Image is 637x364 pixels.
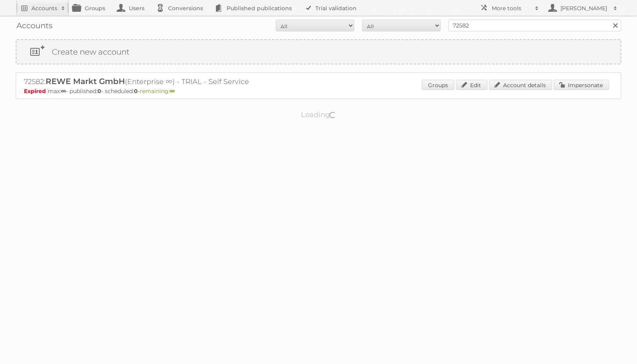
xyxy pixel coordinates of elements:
span: REWE Markt GmbH [46,77,125,86]
a: Edit [456,80,487,90]
strong: ∞ [61,88,66,95]
strong: 0 [97,88,101,95]
h2: [PERSON_NAME] [558,4,610,12]
strong: 0 [134,88,138,95]
h2: Accounts [31,4,57,12]
h2: More tools [492,4,531,12]
a: Account details [489,80,552,90]
a: Groups [422,80,454,90]
a: Create new account [16,40,621,64]
strong: ∞ [170,88,175,95]
span: Expired [24,88,48,95]
a: Impersonate [554,80,609,90]
p: max: - published: - scheduled: - [24,88,613,95]
h2: 72582: (Enterprise ∞) - TRIAL - Self Service [24,77,299,87]
span: remaining: [140,88,175,95]
p: Loading [276,107,361,123]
